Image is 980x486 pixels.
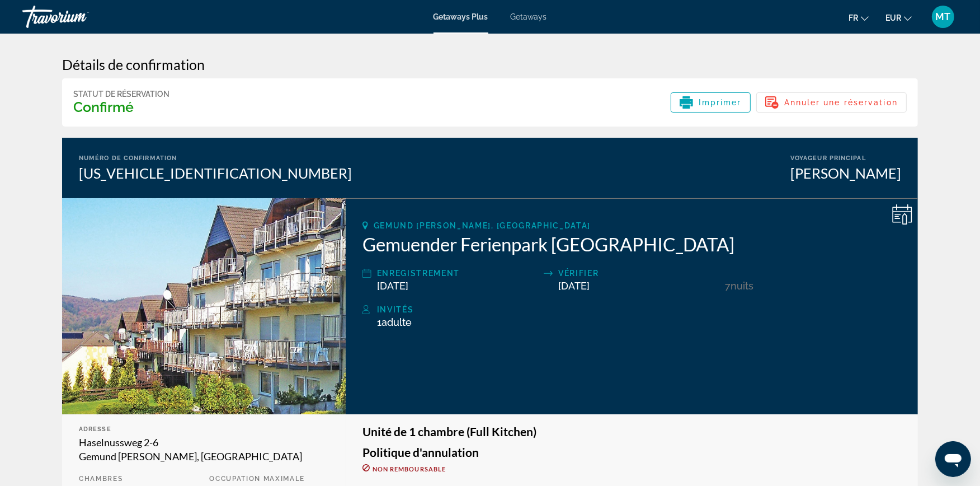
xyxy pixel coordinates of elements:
[79,475,198,483] p: Chambres
[73,90,169,99] div: Statut de réservation
[790,165,901,181] div: [PERSON_NAME]
[362,426,901,438] h3: Unité de 1 chambre (Full Kitchen)
[62,198,346,414] img: Gemuender Ferienpark Salzberg
[79,436,329,464] div: Haselnussweg 2-6 Gemund [PERSON_NAME], [GEOGRAPHIC_DATA]
[725,280,731,292] span: 7
[374,221,591,230] span: Gemund [PERSON_NAME], [GEOGRAPHIC_DATA]
[756,92,907,113] button: Annuler une réservation
[62,56,918,73] h3: Détails de confirmation
[936,11,951,22] span: MT
[756,95,907,107] a: Annuler une réservation
[790,155,901,162] div: Voyageur principal
[377,267,538,280] div: Enregistrement
[79,426,329,433] div: Adresse
[699,98,742,107] span: Imprimer
[671,92,751,113] button: Imprimer
[935,441,971,477] iframe: Bouton de lancement de la fenêtre de messagerie
[377,316,412,328] span: 1
[784,98,898,107] span: Annuler une réservation
[377,280,408,292] span: [DATE]
[731,280,754,292] span: nuits
[885,10,912,26] button: Change currency
[79,155,352,162] div: Numéro de confirmation
[849,13,858,22] span: fr
[885,13,901,22] span: EUR
[929,5,958,29] button: User Menu
[362,446,901,459] h3: Politique d'annulation
[377,303,901,316] div: Invités
[79,165,352,181] div: [US_VEHICLE_IDENTIFICATION_NUMBER]
[511,12,547,21] a: Getaways
[849,10,869,26] button: Change language
[558,280,590,292] span: [DATE]
[381,316,412,328] span: Adulte
[558,267,719,280] div: Vérifier
[362,233,901,255] h2: Gemuender Ferienpark [GEOGRAPHIC_DATA]
[209,475,328,483] p: Occupation maximale
[373,465,446,473] span: Non remboursable
[22,2,134,31] a: Travorium
[434,12,488,21] a: Getaways Plus
[73,99,169,115] h3: Confirmé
